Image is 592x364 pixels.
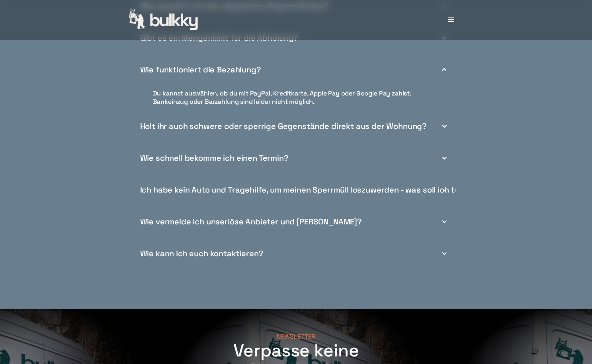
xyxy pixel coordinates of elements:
[140,249,264,258] div: Wie kann ich euch kontaktieren?
[277,333,315,341] div: NEWSLETTER
[137,142,455,174] div: Wie schnell bekomme ich einen Termin?
[140,218,362,226] div: Wie vermeide ich unseriöse Anbieter und [PERSON_NAME]?
[137,110,455,142] div: Holt ihr auch schwere oder sperrige Gegenstände direkt aus der Wohnung?
[140,186,469,194] div: Ich habe kein Auto und Tragehilfe, um meinen Sperrmüll loszuwerden - was soll ich tun?
[137,237,455,269] div: Wie kann ich euch kontaktieren?
[140,34,298,42] div: Gibt es ein Mengenlimit für die Abholung?
[137,174,455,206] div: Ich habe kein Auto und Tragehilfe, um meinen Sperrmüll loszuwerden - was soll ich tun?
[129,8,199,31] a: home
[140,66,261,74] div: Wie funktioniert die Bezahlung?
[145,86,447,110] a: Du kannst auswählen, ob du mit PayPal, Kreditkarte, Apple Pay oder Google Pay zahlst. Bankeinzug ...
[440,8,463,32] div: menu
[140,122,427,130] div: Holt ihr auch schwere oder sperrige Gegenstände direkt aus der Wohnung?
[137,54,455,86] div: Wie funktioniert die Bezahlung?
[137,86,455,110] nav: Wie funktioniert die Bezahlung?
[137,206,455,237] div: Wie vermeide ich unseriöse Anbieter und [PERSON_NAME]?
[140,154,289,162] div: Wie schnell bekomme ich einen Termin?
